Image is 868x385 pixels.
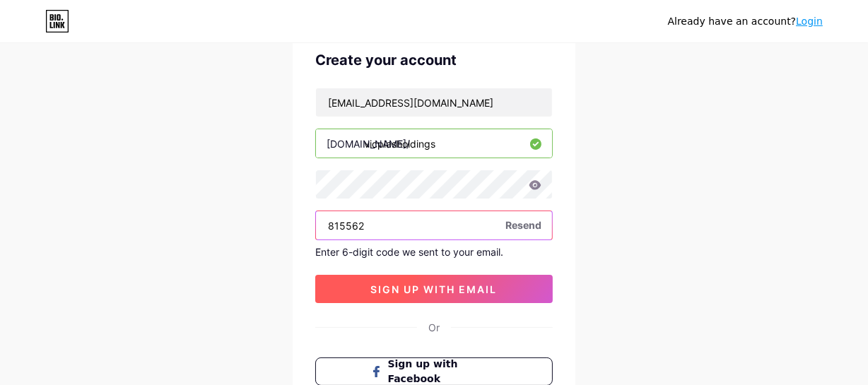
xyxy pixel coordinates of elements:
[316,88,552,117] input: Email
[315,275,553,303] button: sign up with email
[428,320,440,335] div: Or
[371,283,498,295] span: sign up with email
[315,49,553,71] div: Create your account
[316,129,552,158] input: username
[315,246,553,258] div: Enter 6-digit code we sent to your email.
[505,218,541,232] span: Resend
[668,14,823,29] div: Already have an account?
[316,211,552,239] input: Paste login code
[327,136,410,151] div: [DOMAIN_NAME]/
[796,16,823,27] a: Login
